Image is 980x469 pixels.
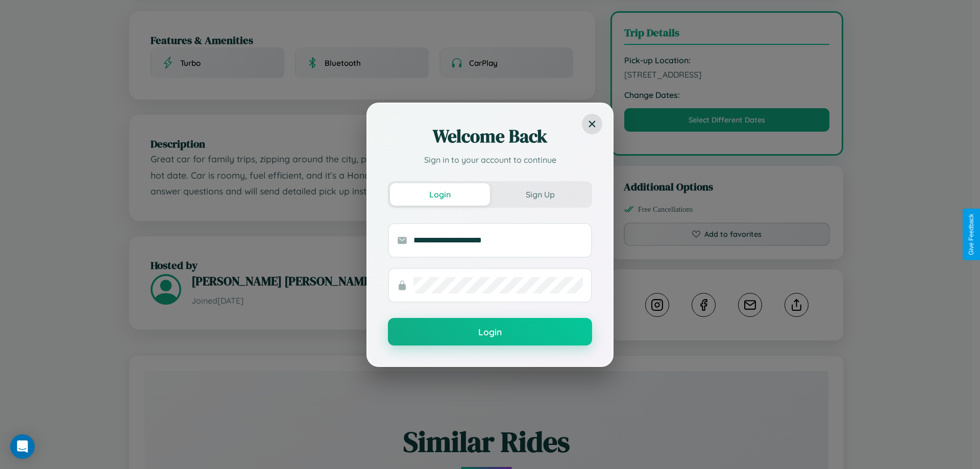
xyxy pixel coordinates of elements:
[968,214,975,255] div: Give Feedback
[388,154,592,166] p: Sign in to your account to continue
[10,434,35,459] div: Open Intercom Messenger
[388,124,592,149] h2: Welcome Back
[390,183,490,206] button: Login
[490,183,590,206] button: Sign Up
[388,318,592,345] button: Login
